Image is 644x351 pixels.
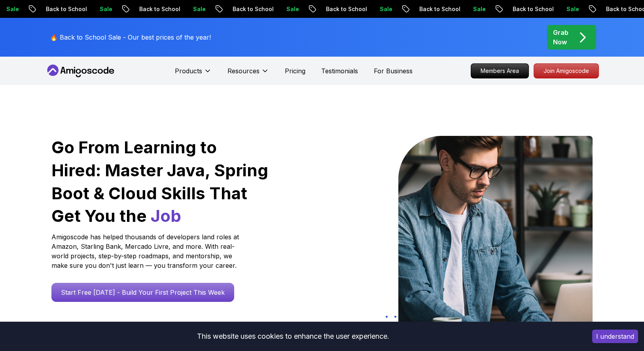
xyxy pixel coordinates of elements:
p: Sale [248,5,274,13]
p: 🔥 Back to School Sale - Our best prices of the year! [50,32,211,42]
a: Join Amigoscode [534,63,599,78]
p: Back to School [195,5,248,13]
p: Back to School [101,5,155,13]
p: Sale [342,5,367,13]
p: Sale [435,5,460,13]
span: Job [151,206,181,226]
button: Accept cookies [592,330,638,343]
p: Grab Now [553,28,568,47]
img: hero [398,136,593,340]
button: Resources [227,66,269,82]
div: This website uses cookies to enhance the user experience. [6,328,580,345]
p: Back to School [381,5,435,13]
p: Products [175,66,202,76]
p: Sale [528,5,554,13]
p: Back to School [8,5,62,13]
p: Sale [155,5,180,13]
p: Back to School [288,5,342,13]
a: Members Area [471,63,529,78]
p: Amigoscode has helped thousands of developers land roles at Amazon, Starling Bank, Mercado Livre,... [51,232,241,270]
p: Members Area [471,64,528,78]
a: Testimonials [321,66,358,76]
button: Products [175,66,212,82]
p: Sale [62,5,87,13]
p: Join Amigoscode [534,64,599,78]
p: Back to School [568,5,622,13]
p: Resources [227,66,259,76]
a: Pricing [285,66,305,76]
a: For Business [374,66,413,76]
a: Start Free [DATE] - Build Your First Project This Week [51,283,234,302]
h1: Go From Learning to Hired: Master Java, Spring Boot & Cloud Skills That Get You the [51,136,269,227]
p: Back to School [475,5,528,13]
